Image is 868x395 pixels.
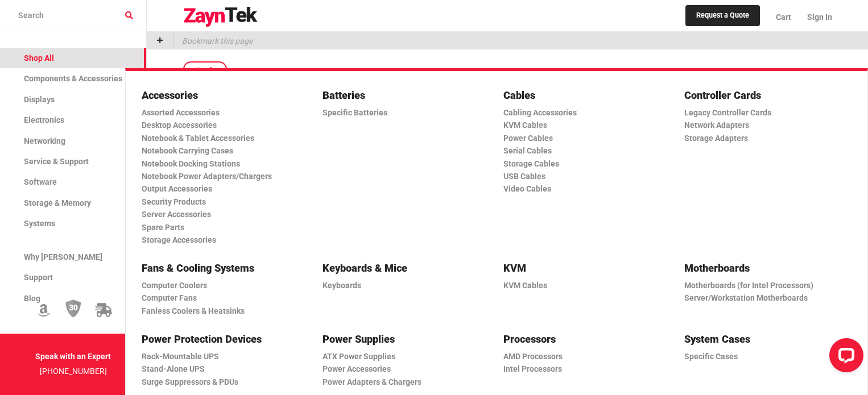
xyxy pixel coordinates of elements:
[142,157,300,170] a: Notebook Docking Stations
[503,182,662,195] a: Video Cables
[142,260,300,276] a: Fans & Cooling Systems
[24,115,64,124] span: Electronics
[323,350,481,363] a: ATX Power Supplies
[24,177,57,186] span: Software
[684,119,842,131] a: Network Adapters
[142,376,300,388] a: Surge Suppressors & PDUs
[684,260,842,276] a: Motherboards
[323,376,481,388] a: Power Adapters & Chargers
[142,170,300,182] a: Notebook Power Adapters/Chargers
[323,363,481,375] a: Power Accessories
[142,234,300,246] a: Storage Accessories
[183,61,227,80] a: Back
[142,305,300,317] a: Fanless Coolers & Heatsinks
[323,279,481,292] a: Keyboards
[142,363,300,375] a: Stand-Alone UPS
[142,331,300,347] a: Power Protection Devices
[24,95,55,104] span: Displays
[142,182,300,195] a: Output Accessories
[35,352,111,361] strong: Speak with an Expert
[323,106,481,119] a: Specific Batteries
[142,87,300,103] a: Accessories
[503,87,662,103] a: Cables
[684,331,842,347] a: System Cases
[503,350,662,363] a: AMD Processors
[142,119,300,131] a: Desktop Accessories
[820,334,868,381] iframe: LiveChat chat widget
[684,106,842,119] a: Legacy Controller Cards
[142,196,300,208] a: Security Products
[65,299,81,318] img: 30 Day Return Policy
[685,5,760,27] a: Request a Quote
[24,136,65,145] span: Networking
[40,367,107,376] a: [PHONE_NUMBER]
[503,132,662,144] a: Power Cables
[24,157,89,166] span: Service & Support
[24,294,40,303] span: Blog
[183,7,258,27] img: logo
[776,13,791,22] span: Cart
[142,279,300,292] a: Computer Coolers
[24,252,102,261] span: Why [PERSON_NAME]
[24,219,55,228] span: Systems
[24,53,54,63] span: Shop All
[503,331,662,347] a: Processors
[142,132,300,144] a: Notebook & Tablet Accessories
[503,106,662,119] a: Cabling Accessories
[142,221,300,234] a: Spare Parts
[684,279,842,292] a: Motherboards (for Intel Processors)
[684,87,842,103] a: Controller Cards
[142,208,300,221] a: Server Accessories
[142,350,300,363] a: Rack-Mountable UPS
[24,74,122,83] span: Components & Accessories
[323,260,481,276] a: Keyboards & Mice
[503,279,662,292] a: KVM Cables
[684,350,842,363] a: Specific Cases
[503,157,662,170] a: Storage Cables
[684,292,842,304] a: Server/Workstation Motherboards
[142,106,300,119] a: Assorted Accessories
[503,144,662,157] a: Serial Cables
[142,292,300,304] a: Computer Fans
[323,331,481,347] a: Power Supplies
[503,260,662,276] a: KVM
[799,3,832,31] a: Sign In
[24,198,91,207] span: Storage & Memory
[768,3,799,31] a: Cart
[142,144,300,157] a: Notebook Carrying Cases
[684,132,842,144] a: Storage Adapters
[503,363,662,375] a: Intel Processors
[174,32,253,49] p: Bookmark this page
[503,170,662,182] a: USB Cables
[503,119,662,131] a: KVM Cables
[323,87,481,103] a: Batteries
[24,273,53,282] span: Support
